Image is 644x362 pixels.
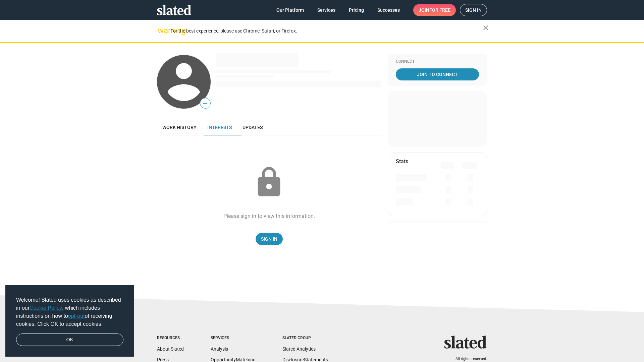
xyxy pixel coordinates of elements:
a: Services [312,4,341,16]
div: Resources [157,336,184,341]
span: Join [419,4,450,16]
a: Join To Connect [396,68,479,80]
a: opt-out [68,313,85,319]
span: Sign In [261,233,277,245]
div: Services [211,336,256,341]
div: Connect [396,59,479,64]
span: Our Platform [276,4,304,16]
a: Updates [237,119,268,135]
span: Successes [377,4,400,16]
mat-icon: lock [252,166,286,199]
a: Analysis [211,346,228,352]
a: Slated Analytics [282,346,316,352]
span: Sign in [465,4,482,16]
a: Our Platform [271,4,309,16]
a: Work history [157,119,202,135]
div: Please sign in to view this information. [223,213,315,220]
span: Services [317,4,335,16]
a: Pricing [343,4,369,16]
div: Slated Group [282,336,328,341]
span: Welcome! Slated uses cookies as described in our , which includes instructions on how to of recei... [16,296,123,328]
span: Interests [207,125,232,130]
a: Cookie Policy [30,305,62,311]
a: dismiss cookie message [16,334,123,346]
a: Joinfor free [413,4,456,16]
span: Join To Connect [397,68,478,80]
mat-card-title: Stats [396,158,408,165]
a: About Slated [157,346,184,352]
a: Successes [372,4,405,16]
a: Sign In [256,233,283,245]
span: Pricing [349,4,364,16]
div: For the best experience, please use Chrome, Safari, or Firefox. [170,26,483,36]
span: for free [429,4,450,16]
span: — [200,99,210,108]
a: Interests [202,119,237,135]
span: Work history [162,125,197,130]
div: cookieconsent [5,285,134,357]
span: Updates [243,125,263,130]
mat-icon: warning [158,26,166,35]
a: Sign in [460,4,487,16]
mat-icon: close [482,24,490,32]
